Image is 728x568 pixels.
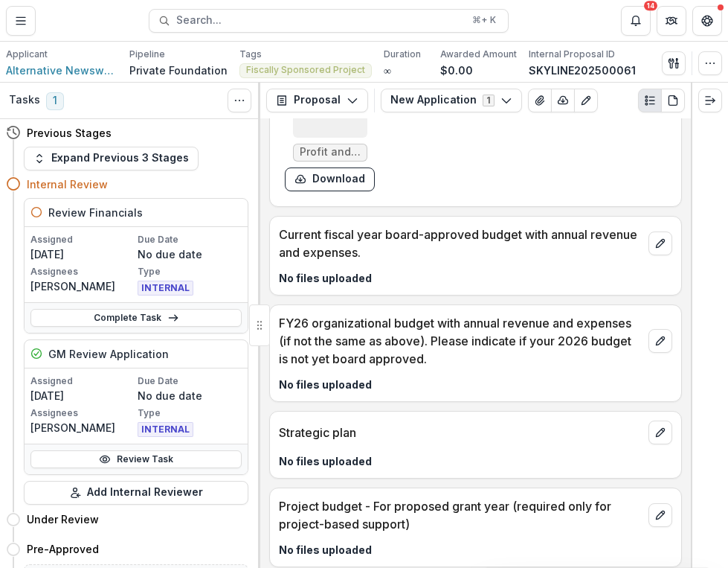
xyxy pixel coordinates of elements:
p: Type [138,265,242,278]
p: Assigned [30,374,135,388]
button: Notifications [621,6,651,36]
button: edit [648,421,672,444]
p: No due date [138,246,242,262]
h4: Under Review [27,511,99,527]
p: Internal Proposal ID [529,48,615,61]
span: INTERNAL [138,422,193,437]
p: [DATE] [30,246,135,262]
p: ∞ [384,63,391,78]
p: No due date [138,388,242,403]
p: Strategic plan [279,424,642,441]
p: No files uploaded [279,270,672,286]
p: Assigned [30,233,135,246]
p: Due Date [138,233,242,246]
p: Duration [384,48,421,61]
h4: Internal Review [27,176,108,192]
div: ⌘ + K [469,12,499,28]
p: [DATE] [30,388,135,403]
p: Assignees [30,265,135,278]
h5: GM Review Application [48,346,169,362]
h4: Previous Stages [27,125,112,141]
button: edit [648,503,672,527]
p: SKYLINE202500061 [529,63,636,78]
p: No files uploaded [279,542,672,558]
div: 14 [644,1,657,11]
p: Type [138,406,242,420]
button: Proposal [266,89,368,112]
div: Profit and Loss COAZ.pdfdownload-form-response [285,63,375,191]
button: Search... [149,9,509,33]
button: Edit as form [574,89,598,112]
a: Complete Task [30,309,242,327]
p: Tags [239,48,262,61]
button: edit [648,329,672,353]
p: Assignees [30,406,135,420]
button: View Attached Files [528,89,552,112]
button: Expand Previous 3 Stages [24,147,199,170]
p: No files uploaded [279,453,672,469]
span: Search... [176,14,463,27]
button: Toggle Menu [6,6,36,36]
p: Applicant [6,48,48,61]
button: download-form-response [285,167,375,191]
p: Current fiscal year board-approved budget with annual revenue and expenses. [279,226,642,261]
span: Profit and Loss COAZ.pdf [300,146,361,159]
button: Expand right [698,89,722,112]
p: FY26 organizational budget with annual revenue and expenses (if not the same as above). Please in... [279,314,642,368]
button: Partners [657,6,686,36]
button: edit [648,232,672,255]
span: INTERNAL [138,281,193,296]
span: 1 [46,92,64,110]
span: Fiscally Sponsored Project [246,65,365,75]
button: Get Help [692,6,722,36]
p: No files uploaded [279,377,672,392]
h5: Review Financials [48,205,143,220]
button: Add Internal Reviewer [24,481,248,505]
p: Due Date [138,374,242,388]
a: Review Task [30,450,242,468]
button: PDF view [661,89,685,112]
h4: Pre-Approved [27,541,99,557]
p: $0.00 [440,63,473,78]
p: [PERSON_NAME] [30,278,135,294]
a: Alternative Newsweekly Foundation [6,63,117,78]
p: [PERSON_NAME] [30,420,135,435]
p: Project budget - For proposed grant year (required only for project-based support) [279,497,642,533]
p: Awarded Amount [440,48,517,61]
button: Plaintext view [638,89,662,112]
p: Private Foundation [129,63,228,78]
h3: Tasks [9,94,40,106]
button: New Application1 [381,89,522,112]
p: Pipeline [129,48,165,61]
button: Toggle View Cancelled Tasks [228,89,251,112]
